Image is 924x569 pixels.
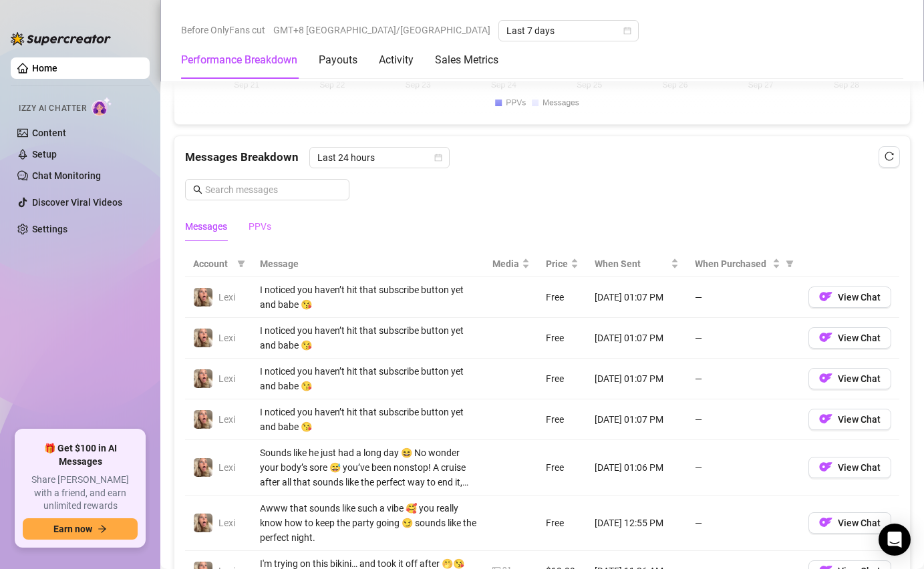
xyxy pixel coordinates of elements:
span: Lexi [218,373,235,384]
span: When Sent [595,256,668,271]
td: Free [538,440,587,496]
div: Awww that sounds like such a vibe 🥰 you really know how to keep the party going 😏 sounds like the... [260,501,476,545]
td: [DATE] 01:07 PM [587,277,687,318]
td: — [687,359,800,399]
span: Lexi [218,333,235,343]
div: Activity [379,52,414,68]
a: Home [32,63,57,73]
button: OFView Chat [808,457,891,478]
img: Lexi [194,514,212,532]
button: OFView Chat [808,409,891,430]
div: Payouts [319,52,357,68]
td: [DATE] 01:07 PM [587,359,687,399]
span: Lexi [218,518,235,528]
a: OFView Chat [808,335,891,346]
td: [DATE] 01:06 PM [587,440,687,496]
div: Performance Breakdown [181,52,297,68]
div: PPVs [249,219,271,234]
td: — [687,277,800,318]
td: Free [538,277,587,318]
span: View Chat [838,414,881,425]
span: filter [783,254,796,274]
span: filter [237,260,245,268]
a: Discover Viral Videos [32,197,122,208]
th: When Purchased [687,251,800,277]
div: Sales Metrics [435,52,498,68]
a: Settings [32,224,67,234]
img: AI Chatter [92,97,112,116]
td: Free [538,318,587,359]
span: calendar [623,27,631,35]
img: Lexi [194,410,212,429]
span: 🎁 Get $100 in AI Messages [23,442,138,468]
span: Media [492,256,519,271]
button: OFView Chat [808,287,891,308]
div: Messages [185,219,227,234]
img: OF [819,371,832,385]
span: Lexi [218,462,235,473]
img: OF [819,516,832,529]
td: — [687,440,800,496]
img: OF [819,460,832,473]
button: Earn nowarrow-right [23,518,138,540]
a: Content [32,128,66,138]
div: I noticed you haven’t hit that subscribe button yet and babe 😘 [260,323,476,353]
td: Free [538,359,587,399]
span: Last 7 days [506,21,631,41]
td: — [687,399,800,440]
span: arrow-right [98,524,107,534]
div: Sounds like he just had a long day 😆 No wonder your body’s sore 😅 you’ve been nonstop! A cruise a... [260,445,476,490]
span: Izzy AI Chatter [19,102,86,115]
button: OFView Chat [808,368,891,389]
a: Setup [32,149,57,160]
td: — [687,318,800,359]
span: View Chat [838,292,881,303]
a: OFView Chat [808,295,891,305]
span: Before OnlyFans cut [181,20,265,40]
a: OFView Chat [808,417,891,427]
span: Account [193,256,232,271]
td: Free [538,496,587,551]
td: [DATE] 01:07 PM [587,318,687,359]
span: Last 24 hours [317,148,442,168]
a: Chat Monitoring [32,170,101,181]
img: OF [819,290,832,303]
span: calendar [434,154,442,162]
img: OF [819,412,832,425]
div: Open Intercom Messenger [879,524,911,556]
div: I noticed you haven’t hit that subscribe button yet and babe 😘 [260,405,476,434]
div: I noticed you haven’t hit that subscribe button yet and babe 😘 [260,364,476,393]
td: [DATE] 12:55 PM [587,496,687,551]
img: Lexi [194,329,212,347]
th: Message [252,251,484,277]
a: OFView Chat [808,520,891,531]
img: Lexi [194,458,212,477]
img: OF [819,331,832,344]
span: filter [786,260,794,268]
img: Lexi [194,369,212,388]
span: View Chat [838,518,881,528]
span: View Chat [838,373,881,384]
span: filter [235,254,248,274]
button: OFView Chat [808,327,891,349]
th: When Sent [587,251,687,277]
a: OFView Chat [808,376,891,387]
img: Lexi [194,288,212,307]
th: Media [484,251,538,277]
span: search [193,185,202,194]
span: Lexi [218,292,235,303]
div: I noticed you haven’t hit that subscribe button yet and babe 😘 [260,282,476,312]
button: OFView Chat [808,512,891,534]
th: Price [538,251,587,277]
input: Search messages [205,182,341,197]
span: Price [546,256,568,271]
span: View Chat [838,462,881,473]
span: reload [885,152,894,161]
div: Messages Breakdown [185,147,899,168]
td: Free [538,399,587,440]
a: OFView Chat [808,465,891,476]
span: Share [PERSON_NAME] with a friend, and earn unlimited rewards [23,473,138,513]
span: View Chat [838,333,881,343]
span: GMT+8 [GEOGRAPHIC_DATA]/[GEOGRAPHIC_DATA] [273,20,490,40]
span: When Purchased [695,256,770,271]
